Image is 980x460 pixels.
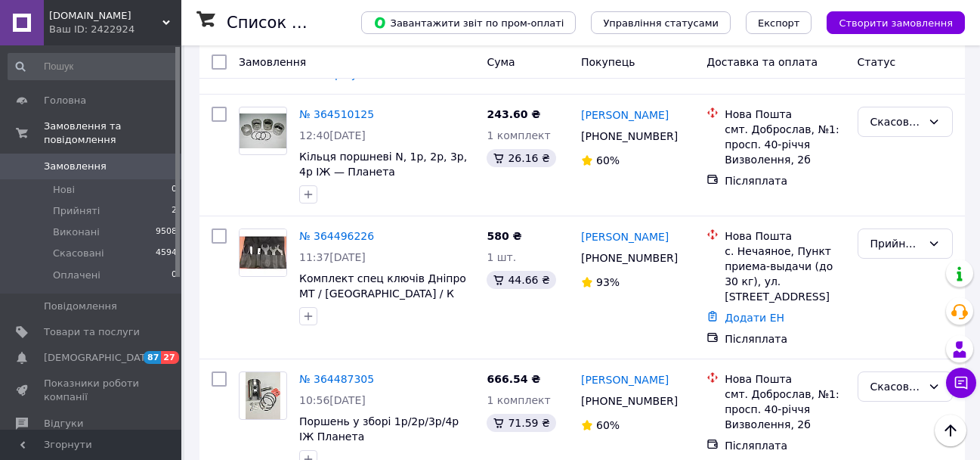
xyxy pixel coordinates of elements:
[44,325,140,339] span: Товари та послуги
[487,129,550,141] span: 1 комплект
[591,11,731,34] button: Управління статусами
[746,11,812,34] button: Експорт
[487,108,540,120] span: 243.60 ₴
[44,160,107,173] span: Замовлення
[161,351,178,364] span: 27
[299,151,467,193] a: Кільця поршневі N, 1р, 2р, 3р, 4р ІЖ — Планета ([GEOGRAPHIC_DATA])
[725,173,845,188] div: Післяплата
[44,417,83,430] span: Відгуки
[487,394,550,406] span: 1 комплект
[725,122,845,167] div: смт. Доброслав, №1: просп. 40-річчя Визволення, 2б
[299,129,366,141] span: 12:40[DATE]
[172,183,177,197] span: 0
[581,372,669,387] a: [PERSON_NAME]
[227,14,380,32] h1: Список замовлень
[487,414,555,432] div: 71.59 ₴
[53,247,104,260] span: Скасовані
[870,378,922,395] div: Скасовано
[581,229,669,244] a: [PERSON_NAME]
[44,300,117,313] span: Повідомлення
[44,94,86,107] span: Головна
[361,11,576,34] button: Завантажити звіт по пром-оплаті
[299,415,459,443] a: Поршень у зборі 1р/2р/3р/4р ІЖ Планета
[239,107,287,155] a: Фото товару
[725,331,845,347] div: Післяплата
[144,351,161,364] span: 87
[596,154,620,166] span: 60%
[44,351,156,365] span: [DEMOGRAPHIC_DATA]
[172,269,177,282] span: 0
[725,438,845,453] div: Післяплата
[935,415,966,446] button: Наверх
[946,368,976,398] button: Чат з покупцем
[240,229,286,276] img: Фото товару
[858,56,896,68] span: Статус
[239,56,306,68] span: Замовлення
[578,390,681,412] div: [PHONE_NUMBER]
[839,17,953,29] span: Створити замовлення
[299,272,466,315] a: Комплект спец ключів Дніпро МТ / [GEOGRAPHIC_DATA] / К 750
[299,394,366,406] span: 10:56[DATE]
[487,56,515,68] span: Cума
[578,247,681,269] div: [PHONE_NUMBER]
[725,312,784,324] a: Додати ЕН
[44,120,181,147] span: Замовлення та повідомлення
[239,228,287,277] a: Фото товару
[706,56,818,68] span: Доставка та оплата
[578,126,681,147] div: [PHONE_NUMBER]
[299,373,374,385] a: № 364487305
[53,225,100,239] span: Виконані
[156,225,177,239] span: 9508
[487,230,521,242] span: 580 ₴
[596,276,620,288] span: 93%
[581,107,669,123] a: [PERSON_NAME]
[870,235,922,252] div: Прийнято
[725,107,845,122] div: Нова Пошта
[299,108,374,120] a: № 364510125
[725,371,845,387] div: Нова Пошта
[49,23,181,36] div: Ваш ID: 2422924
[44,377,140,404] span: Показники роботи компанії
[8,53,178,80] input: Пошук
[239,371,287,420] a: Фото товару
[299,251,366,263] span: 11:37[DATE]
[487,373,540,385] span: 666.54 ₴
[812,16,965,28] a: Створити замовлення
[246,372,281,419] img: Фото товару
[49,9,162,23] span: benzomoto-service.com.ua
[299,68,424,80] a: 2 товара у замовленні
[487,271,555,289] div: 44.66 ₴
[870,113,922,130] div: Скасовано
[487,251,516,263] span: 1 шт.
[53,204,100,218] span: Прийняті
[603,17,719,29] span: Управління статусами
[487,149,555,167] div: 26.16 ₴
[827,11,965,34] button: Створити замовлення
[373,16,564,30] span: Завантажити звіт по пром-оплаті
[758,17,800,29] span: Експорт
[156,247,177,260] span: 4594
[725,228,845,244] div: Нова Пошта
[581,56,635,68] span: Покупець
[596,419,620,431] span: 60%
[725,244,845,304] div: с. Нечаяное, Пункт приема-выдачи (до 30 кг), ул. [STREET_ADDRESS]
[53,269,100,282] span: Оплачені
[172,204,177,218] span: 2
[299,230,374,242] a: № 364496226
[53,183,75,197] span: Нові
[240,113,286,148] img: Фото товару
[725,387,845,432] div: смт. Доброслав, №1: просп. 40-річчя Визволення, 2б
